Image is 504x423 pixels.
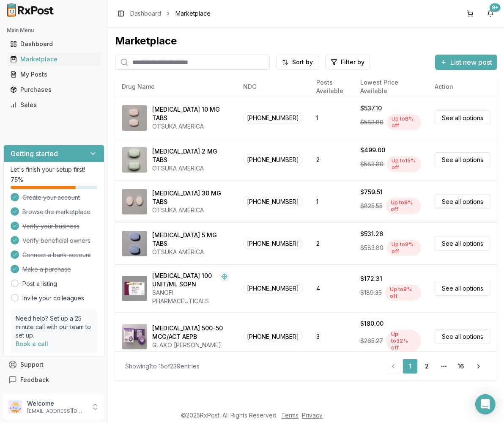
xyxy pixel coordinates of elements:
[11,165,97,174] p: Let's finish your setup first!
[22,193,80,202] span: Create your account
[310,77,353,97] th: Posts Available
[152,164,230,173] div: OTSUKA AMERICA
[122,105,147,131] img: Abilify 10 MG TABS
[152,105,230,122] div: [MEDICAL_DATA] 10 MG TABS
[419,359,435,374] a: 2
[3,52,104,66] button: Marketplace
[435,152,490,167] a: See all options
[236,77,310,97] th: NDC
[152,189,230,206] div: [MEDICAL_DATA] 30 MG TABS
[435,110,490,125] a: See all options
[152,122,230,131] div: OTSUKA AMERICA
[310,181,353,222] td: 1
[450,57,492,67] span: List new post
[152,206,230,214] div: OTSUKA AMERICA
[122,324,147,349] img: Advair Diskus 500-50 MCG/ACT AEPB
[387,156,421,172] div: Up to 15 % off
[10,55,98,63] div: Marketplace
[428,77,497,97] th: Action
[7,27,101,34] h2: Main Menu
[435,194,490,209] a: See all options
[10,40,98,48] div: Dashboard
[360,275,382,283] div: $172.31
[282,412,299,419] a: Terms
[387,240,421,256] div: Up to 9 % off
[292,58,313,66] span: Sort by
[435,55,497,70] button: List new post
[152,341,230,349] div: GLAXO [PERSON_NAME]
[310,264,353,312] td: 4
[353,77,428,97] th: Lowest Price Available
[310,222,353,264] td: 2
[152,248,230,256] div: OTSUKA AMERICA
[243,238,303,249] span: [PHONE_NUMBER]
[3,3,58,17] img: RxPost Logo
[360,104,382,113] div: $537.10
[310,97,353,139] td: 1
[152,231,230,248] div: [MEDICAL_DATA] 5 MG TABS
[10,85,98,94] div: Purchases
[7,97,101,113] a: Sales
[435,59,497,67] a: List new post
[8,400,22,414] img: User avatar
[11,176,23,184] span: 75 %
[22,251,91,259] span: Connect a bank account
[435,329,490,344] a: See all options
[490,3,501,12] div: 9+
[152,147,230,164] div: [MEDICAL_DATA] 2 MG TABS
[360,337,383,345] span: $265.27
[3,37,104,51] button: Dashboard
[122,231,147,256] img: Abilify 5 MG TABS
[360,118,383,126] span: $583.80
[386,330,421,352] div: Up to 32 % off
[386,359,487,374] nav: pagination
[11,148,58,159] h3: Getting started
[27,408,86,415] p: [EMAIL_ADDRESS][DOMAIN_NAME]
[435,236,490,251] a: See all options
[360,244,383,252] span: $583.80
[122,276,147,301] img: Admelog SoloStar 100 UNIT/ML SOPN
[22,294,84,302] a: Invite your colleagues
[3,83,104,96] button: Purchases
[152,288,230,305] div: SANOFI PHARMACEUTICALS
[152,324,230,341] div: [MEDICAL_DATA] 500-50 MCG/ACT AEPB
[470,359,487,374] a: Go to next page
[125,362,200,371] div: Showing 1 to 15 of 239 entries
[22,265,71,274] span: Make a purchase
[475,394,496,415] div: Open Intercom Messenger
[310,312,353,361] td: 3
[3,357,104,372] button: Support
[341,58,364,66] span: Filter by
[27,399,86,408] p: Welcome
[130,9,211,18] nav: breadcrumb
[360,160,383,168] span: $583.80
[130,9,161,18] a: Dashboard
[453,359,468,374] a: 16
[243,112,303,124] span: [PHONE_NUMBER]
[115,34,497,48] div: Marketplace
[175,9,211,18] span: Marketplace
[325,55,370,70] button: Filter by
[360,202,383,210] span: $825.55
[243,283,303,294] span: [PHONE_NUMBER]
[122,189,147,214] img: Abilify 30 MG TABS
[7,82,101,97] a: Purchases
[20,376,49,384] span: Feedback
[360,288,382,297] span: $189.35
[22,222,79,231] span: Verify your business
[22,208,90,216] span: Browse the marketplace
[484,7,497,20] button: 9+
[385,285,421,301] div: Up to 9 % off
[3,68,104,81] button: My Posts
[302,412,323,419] a: Privacy
[310,139,353,181] td: 2
[122,147,147,173] img: Abilify 2 MG TABS
[152,272,216,288] div: [MEDICAL_DATA] 100 UNIT/ML SOPN
[22,236,90,245] span: Verify beneficial owners
[7,52,101,67] a: Marketplace
[22,280,57,288] a: Post a listing
[243,196,303,207] span: [PHONE_NUMBER]
[7,36,101,52] a: Dashboard
[243,154,303,165] span: [PHONE_NUMBER]
[3,372,104,387] button: Feedback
